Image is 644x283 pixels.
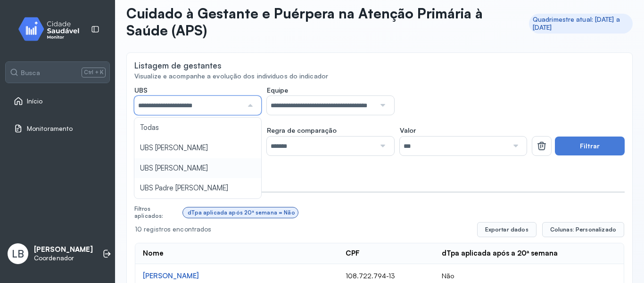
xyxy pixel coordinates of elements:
[550,226,616,233] span: Colunas: Personalizado
[346,249,360,258] div: CPF
[143,272,330,281] div: [PERSON_NAME]
[27,97,43,105] span: Início
[267,126,337,135] span: Regra de comparação
[134,86,148,94] span: UBS
[533,16,629,32] div: Quadrimestre atual: [DATE] a [DATE]
[143,249,164,258] div: Nome
[82,68,106,77] span: Ctrl + K
[135,225,470,233] div: 10 registros encontrados
[400,126,416,135] span: Valor
[12,248,24,260] span: LB
[267,86,288,94] span: Equipe
[134,158,261,179] li: UBS [PERSON_NAME]
[126,5,521,39] p: Cuidado à Gestante e Puérpera na Atenção Primária à Saúde (APS)
[134,118,261,138] li: Todas
[34,254,93,262] p: Coordenador
[134,178,261,198] li: UBS Padre [PERSON_NAME]
[442,249,558,258] div: dTpa aplicada após a 20ª semana
[34,245,93,254] p: [PERSON_NAME]
[134,138,261,158] li: UBS [PERSON_NAME]
[555,137,625,155] button: Filtrar
[27,125,73,133] span: Monitoramento
[21,69,40,77] span: Busca
[134,60,222,70] div: Listagem de gestantes
[542,222,624,237] button: Colunas: Personalizado
[188,209,295,216] div: dTpa aplicada após 20ª semana = Não
[477,222,537,237] button: Exportar dados
[134,206,179,219] div: Filtros aplicados:
[14,96,101,106] a: Início
[14,124,101,133] a: Monitoramento
[134,72,625,80] div: Visualize e acompanhe a evolução dos indivíduos do indicador
[10,15,95,43] img: monitor.svg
